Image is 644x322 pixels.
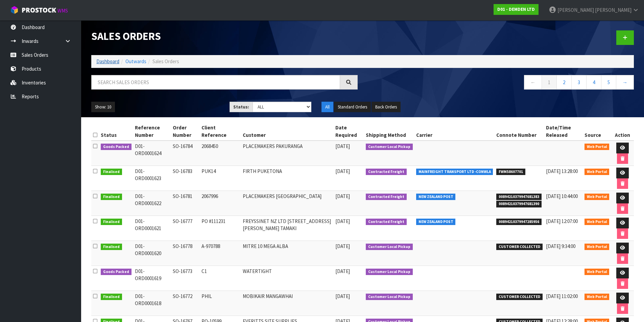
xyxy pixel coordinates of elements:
[200,291,241,316] td: PHIL
[133,141,171,166] td: D01-ORD0001624
[152,58,179,65] span: Sales Orders
[496,294,543,300] span: CUSTOMER COLLECTED
[335,168,350,174] span: [DATE]
[366,244,413,250] span: Customer Local Pickup
[586,75,601,90] a: 4
[496,201,542,207] span: 00894210379947681390
[200,266,241,291] td: C1
[91,30,358,42] h1: Sales Orders
[544,122,583,141] th: Date/Time Released
[91,102,115,113] button: Show: 10
[241,122,333,141] th: Customer
[125,58,146,65] a: Outwards
[133,122,171,141] th: Reference Number
[171,291,200,316] td: SO-16772
[200,122,241,141] th: Client Reference
[546,243,575,249] span: [DATE] 9:34:00
[335,193,350,199] span: [DATE]
[133,266,171,291] td: D01-ORD0001619
[495,122,544,141] th: Connote Number
[101,144,132,150] span: Goods Packed
[542,75,557,90] a: 1
[200,191,241,216] td: 2067996
[241,216,333,241] td: FREYSSINET NZ LTD [STREET_ADDRESS][PERSON_NAME] TAMAKI
[171,166,200,191] td: SO-16783
[96,58,119,65] a: Dashboard
[241,241,333,266] td: MITRE 10 MEGA ALBA
[372,102,401,113] button: Back Orders
[101,269,132,275] span: Goods Packed
[133,166,171,191] td: D01-ORD0001623
[200,216,241,241] td: PO #111231
[585,244,610,250] span: Web Portal
[556,75,572,90] a: 2
[200,241,241,266] td: A-970788
[585,219,610,225] span: Web Portal
[99,122,133,141] th: Status
[133,291,171,316] td: D01-ORD0001618
[601,75,616,90] a: 5
[557,7,594,13] span: [PERSON_NAME]
[546,193,578,199] span: [DATE] 10:44:00
[101,219,122,225] span: Finalised
[101,169,122,175] span: Finalised
[171,191,200,216] td: SO-16781
[366,269,413,275] span: Customer Local Pickup
[101,194,122,200] span: Finalised
[171,141,200,166] td: SO-16784
[241,191,333,216] td: PLACEMAKERS [GEOGRAPHIC_DATA]
[133,216,171,241] td: D01-ORD0001621
[10,6,19,14] img: cube-alt.png
[585,144,610,150] span: Web Portal
[416,169,493,175] span: MAINFREIGHT TRANSPORT LTD -CONWLA
[101,244,122,250] span: Finalised
[616,75,634,90] a: →
[366,194,407,200] span: Contracted Freight
[611,122,634,141] th: Action
[101,294,122,300] span: Finalised
[368,75,634,92] nav: Page navigation
[335,143,350,149] span: [DATE]
[416,219,456,225] span: NEW ZEALAND POST
[595,7,631,13] span: [PERSON_NAME]
[171,122,200,141] th: Order Number
[496,219,542,225] span: 00894210379947285956
[585,269,610,275] span: Web Portal
[366,219,407,225] span: Contracted Freight
[200,166,241,191] td: PUK14
[524,75,542,90] a: ←
[241,266,333,291] td: WATERTIGHT
[91,75,340,90] input: Search sales orders
[171,266,200,291] td: SO-16773
[241,141,333,166] td: PLACEMAKERS PAKURANGA
[366,294,413,300] span: Customer Local Pickup
[585,294,610,300] span: Web Portal
[416,194,456,200] span: NEW ZEALAND POST
[200,141,241,166] td: 2068450
[22,6,56,15] span: ProStock
[414,122,495,141] th: Carrier
[571,75,587,90] a: 3
[496,244,543,250] span: CUSTOMER COLLECTED
[335,293,350,299] span: [DATE]
[546,293,578,299] span: [DATE] 11:02:00
[57,7,68,14] small: WMS
[334,122,364,141] th: Date Required
[496,194,542,200] span: 00894210379947681383
[335,243,350,249] span: [DATE]
[546,168,578,174] span: [DATE] 13:28:00
[364,122,414,141] th: Shipping Method
[133,191,171,216] td: D01-ORD0001622
[335,218,350,224] span: [DATE]
[497,6,535,12] strong: D01 - DEMDEN LTD
[335,268,350,274] span: [DATE]
[366,169,407,175] span: Contracted Freight
[241,291,333,316] td: MOBIKAIR MANGAWHAI
[585,169,610,175] span: Web Portal
[233,104,249,110] strong: Status:
[334,102,371,113] button: Standard Orders
[583,122,611,141] th: Source
[321,102,333,113] button: All
[546,218,578,224] span: [DATE] 12:07:00
[496,169,525,175] span: FWM58607701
